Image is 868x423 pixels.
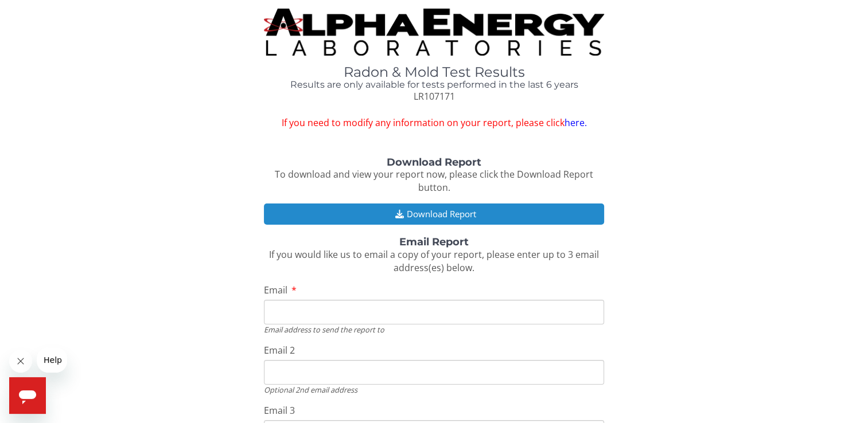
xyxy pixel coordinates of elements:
span: To download and view your report now, please click the Download Report button. [275,168,593,194]
strong: Download Report [387,156,481,169]
span: If you would like us to email a copy of your report, please enter up to 3 email address(es) below. [269,248,599,274]
span: Email [264,284,287,296]
span: LR107171 [413,90,454,103]
h4: Results are only available for tests performed in the last 6 years [264,80,604,90]
iframe: Close message [9,350,32,373]
span: Email 2 [264,344,295,357]
img: TightCrop.jpg [264,9,604,56]
iframe: Button to launch messaging window [9,377,46,414]
div: Optional 2nd email address [264,385,604,395]
div: Email address to send the report to [264,324,604,335]
h1: Radon & Mold Test Results [264,65,604,80]
a: here. [564,116,586,129]
button: Download Report [264,203,604,225]
strong: Email Report [399,236,469,248]
iframe: Message from company [37,347,67,373]
span: Email 3 [264,404,295,417]
span: If you need to modify any information on your report, please click [264,116,604,130]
